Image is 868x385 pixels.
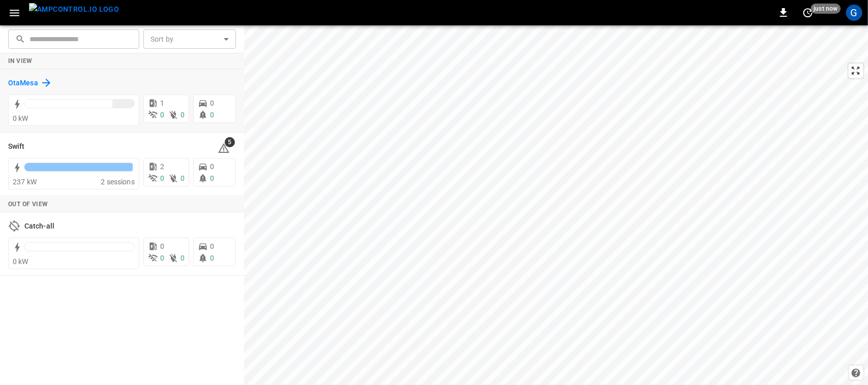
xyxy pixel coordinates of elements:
h6: Catch-all [24,221,54,232]
div: profile-icon [846,5,862,21]
span: 0 [160,242,164,250]
span: 0 [210,163,214,171]
span: 0 [160,111,164,119]
span: 0 [181,174,185,182]
h6: OtaMesa [8,78,38,89]
span: 0 [210,111,214,119]
span: 2 sessions [101,178,135,186]
span: 2 [160,163,164,171]
span: 0 [160,174,164,182]
span: 0 [181,254,185,262]
span: 0 [210,99,214,107]
span: 0 kW [13,114,28,122]
span: 0 [210,254,214,262]
span: just now [811,4,841,14]
span: 0 kW [13,258,28,266]
span: 0 [210,242,214,250]
span: 0 [210,174,214,182]
button: set refresh interval [800,5,816,21]
strong: In View [8,57,33,65]
h6: Swift [8,141,25,152]
span: 1 [160,99,164,107]
strong: Out of View [8,201,48,208]
img: ampcontrol.io logo [29,3,119,16]
span: 5 [225,137,235,147]
span: 237 kW [13,178,37,186]
span: 0 [160,254,164,262]
span: 0 [181,111,185,119]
